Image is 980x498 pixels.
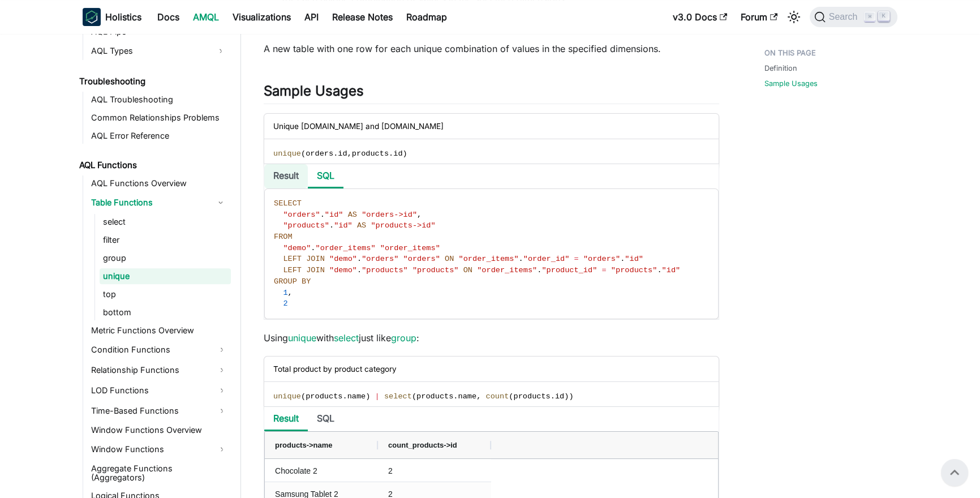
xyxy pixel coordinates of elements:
a: Docs [151,8,186,26]
kbd: K [878,11,889,22]
span: "orders->id" [362,211,417,219]
span: ) [403,149,407,158]
span: unique [273,149,301,158]
span: name [347,392,366,401]
span: "id" [325,211,343,219]
li: Result [264,407,308,431]
a: group [100,250,231,266]
nav: Docs sidebar [71,34,241,498]
a: unique [288,332,316,344]
b: Holistics [105,10,141,24]
span: Search [826,12,865,22]
span: "id" [625,255,643,263]
a: AQL Functions [76,157,231,173]
span: , [347,149,352,158]
span: ( [301,392,306,401]
span: SELECT [274,199,302,208]
span: ( [412,392,416,401]
span: FROM [274,233,293,241]
span: "orders" [283,211,320,219]
a: AQL Error Reference [88,128,231,144]
span: "order_items" [315,244,375,252]
span: AS [348,211,357,219]
a: Troubleshooting [76,74,231,89]
span: select [384,392,412,401]
span: "id" [334,221,353,230]
button: Switch between dark and light mode (currently light mode) [785,8,803,26]
a: v3.0 Docs [666,8,734,26]
span: 2 [283,299,287,308]
span: "orders" [583,255,620,263]
li: SQL [308,164,343,188]
span: products [513,392,550,401]
a: Visualizations [226,8,298,26]
span: | [375,392,380,401]
a: Roadmap [399,8,454,26]
a: filter [100,232,231,248]
span: "order_id" [523,255,570,263]
span: JOIN [306,255,325,263]
span: GROUP [274,277,297,286]
span: . [320,211,325,219]
span: name [458,392,476,401]
button: Search (Command+K) [810,7,897,27]
span: "products" [283,221,329,230]
img: Holistics [83,8,101,26]
div: 2 [378,459,491,482]
span: id [338,149,347,158]
a: Common Relationships Problems [88,110,231,126]
span: "products" [362,266,408,274]
span: "order_items" [477,266,537,274]
span: "products" [611,266,657,274]
a: HolisticsHolistics [83,8,141,26]
span: . [537,266,541,274]
span: AS [357,221,366,230]
span: , [288,289,293,297]
span: = [601,266,606,274]
a: Forum [734,8,784,26]
a: Condition Functions [88,341,231,359]
a: AQL Functions Overview [88,175,231,191]
span: "demo" [329,266,357,274]
span: products->name [275,441,333,449]
kbd: ⌘ [864,12,875,22]
span: "orders" [362,255,398,263]
div: Chocolate 2 [265,459,378,482]
div: Unique [DOMAIN_NAME] and [DOMAIN_NAME] [264,114,719,139]
a: unique [100,268,231,284]
span: unique [273,392,301,401]
a: bottom [100,304,231,320]
span: id [555,392,564,401]
a: Sample Usages [764,78,818,89]
span: "products->id" [371,221,435,230]
span: count [485,392,509,401]
span: . [551,392,555,401]
a: select [334,332,359,344]
a: Time-Based Functions [88,402,231,420]
span: "demo" [283,244,311,252]
span: "id" [661,266,680,274]
span: "order_items" [380,244,440,252]
a: Release Notes [325,8,399,26]
a: top [100,286,231,302]
a: Window Functions [88,440,231,458]
span: ON [463,266,472,274]
span: products [306,392,342,401]
p: A new table with one row for each unique combination of values in the specified dimensions. [264,42,719,55]
button: Scroll back to top [941,459,968,486]
span: 1 [283,289,287,297]
a: Definition [764,63,797,74]
span: . [329,221,334,230]
span: "order_items" [458,255,518,263]
a: group [391,332,416,344]
span: . [657,266,661,274]
li: SQL [308,407,343,431]
a: API [298,8,325,26]
button: Collapse sidebar category 'Table Functions' [210,194,231,212]
p: Using with just like : [264,331,719,345]
span: "orders" [403,255,440,263]
span: . [357,255,362,263]
span: . [342,392,347,401]
span: orders [306,149,333,158]
span: ) [366,392,370,401]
